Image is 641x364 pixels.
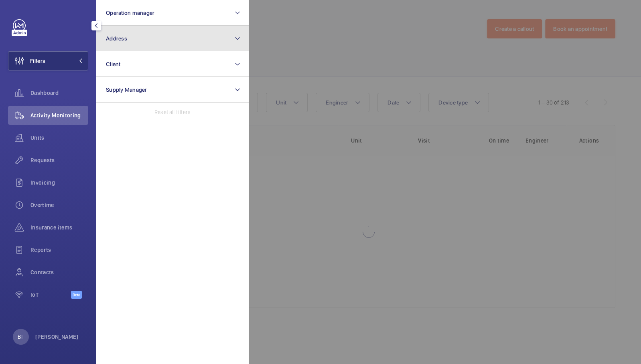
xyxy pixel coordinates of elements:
span: Units [30,134,88,142]
p: [PERSON_NAME] [35,333,79,341]
span: Invoicing [30,179,88,187]
span: Dashboard [30,89,88,97]
span: Filters [30,57,45,65]
p: BF [18,333,24,341]
span: Beta [71,291,82,299]
span: Requests [30,156,88,164]
span: Contacts [30,268,88,276]
span: IoT [30,291,71,299]
span: Activity Monitoring [30,111,88,119]
span: Insurance items [30,223,88,231]
button: Filters [8,51,88,70]
span: Reports [30,246,88,254]
span: Overtime [30,201,88,209]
